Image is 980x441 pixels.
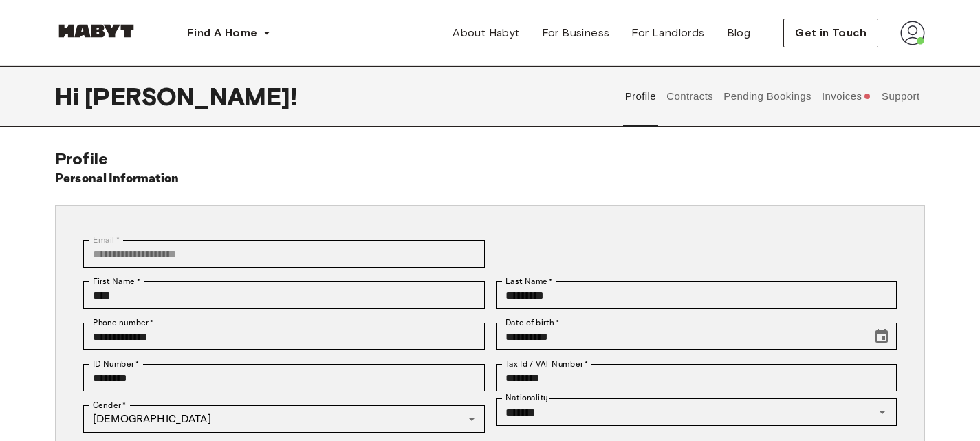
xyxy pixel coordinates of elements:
[722,66,814,127] button: Pending Bookings
[176,19,282,47] button: Find A Home
[93,316,154,329] label: Phone number
[93,358,139,370] label: ID Number
[631,25,704,41] span: For Landlords
[665,66,715,127] button: Contracts
[55,82,85,111] span: Hi
[623,66,658,127] button: Profile
[727,25,751,41] span: Blog
[542,25,610,41] span: For Business
[795,25,867,41] span: Get in Touch
[93,275,140,288] label: First Name
[505,316,559,329] label: Date of birth
[83,405,485,433] div: [DEMOGRAPHIC_DATA]
[453,25,519,41] span: About Habyt
[620,66,925,127] div: user profile tabs
[783,19,878,47] button: Get in Touch
[880,66,922,127] button: Support
[716,19,762,47] a: Blog
[505,275,553,288] label: Last Name
[505,358,588,370] label: Tax Id / VAT Number
[442,19,530,47] a: About Habyt
[55,149,108,169] span: Profile
[505,392,548,404] label: Nationality
[93,234,120,246] label: Email
[900,21,925,45] img: avatar
[820,66,873,127] button: Invoices
[868,323,895,350] button: Choose date, selected date is Dec 31, 2002
[93,399,126,411] label: Gender
[531,19,621,47] a: For Business
[55,24,138,38] img: Habyt
[55,169,179,189] h6: Personal Information
[85,82,297,111] span: [PERSON_NAME] !
[187,25,257,41] span: Find A Home
[83,240,485,268] div: You can't change your email address at the moment. Please reach out to customer support in case y...
[873,402,892,422] button: Open
[620,19,715,47] a: For Landlords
